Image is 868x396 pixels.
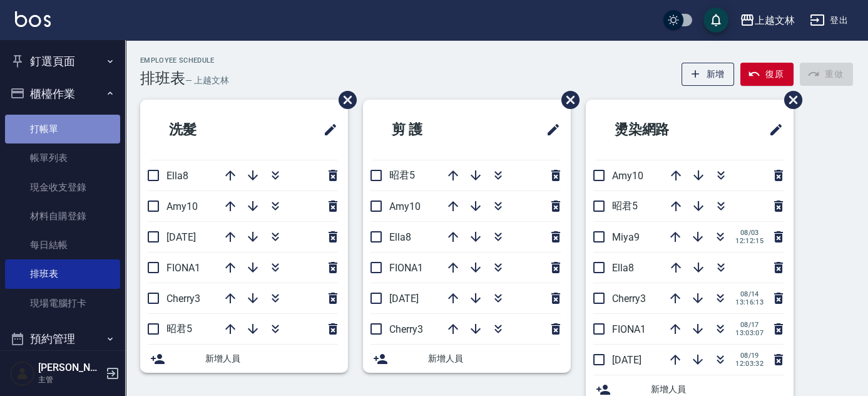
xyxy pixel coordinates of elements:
span: 13:03:07 [735,329,763,337]
h2: 燙染網路 [596,107,725,152]
span: 刪除班表 [329,81,359,118]
span: 修改班表的標題 [315,115,338,145]
span: 昭君5 [166,323,192,335]
h5: [PERSON_NAME] [38,362,102,374]
span: Amy10 [389,201,421,212]
a: 帳單列表 [5,143,120,172]
span: 昭君5 [612,200,638,212]
h2: 洗髮 [150,107,265,152]
button: 新增 [682,63,735,86]
span: 刪除班表 [775,81,804,118]
span: 08/17 [735,321,763,329]
span: FIONA1 [166,262,200,274]
h2: 剪 護 [373,107,489,152]
span: 13:16:13 [735,298,763,306]
button: 櫃檯作業 [5,78,120,110]
div: 新增人員 [140,345,348,373]
span: 新增人員 [651,383,784,396]
span: 12:03:32 [735,360,763,368]
p: 主管 [38,374,102,385]
a: 排班表 [5,259,120,288]
a: 材料自購登錄 [5,202,120,231]
span: Ella8 [166,170,188,182]
button: 登出 [805,9,853,32]
span: FIONA1 [612,323,646,335]
span: 昭君5 [389,169,415,181]
div: 上越文林 [755,13,795,28]
a: 每日結帳 [5,231,120,259]
div: 新增人員 [363,345,571,373]
h2: Employee Schedule [140,56,229,65]
span: 新增人員 [205,352,338,365]
button: 上越文林 [735,8,800,33]
span: FIONA1 [389,262,423,274]
img: Person [10,361,35,386]
span: Cherry3 [612,293,646,305]
span: Amy10 [612,170,643,182]
a: 現金收支登錄 [5,173,120,202]
a: 現場電腦打卡 [5,289,120,318]
span: 08/19 [735,352,763,360]
span: 修改班表的標題 [761,115,784,145]
button: save [703,8,728,33]
span: [DATE] [166,231,196,243]
span: Ella8 [612,262,634,274]
span: 修改班表的標題 [538,115,561,145]
span: [DATE] [389,293,419,305]
span: 刪除班表 [552,81,581,118]
button: 預約管理 [5,323,120,355]
a: 打帳單 [5,115,120,143]
button: 釘選頁面 [5,45,120,78]
span: Miya9 [612,231,640,243]
span: Ella8 [389,231,411,243]
span: 新增人員 [428,352,561,365]
span: 08/14 [735,290,763,298]
button: 復原 [740,63,794,86]
span: Amy10 [166,201,198,212]
span: 12:12:15 [735,237,763,245]
h6: — 上越文林 [185,74,229,87]
h3: 排班表 [140,70,185,87]
span: Cherry3 [166,293,200,305]
span: Cherry3 [389,323,423,335]
img: Logo [15,11,51,27]
span: 08/03 [735,229,763,237]
span: [DATE] [612,354,641,366]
